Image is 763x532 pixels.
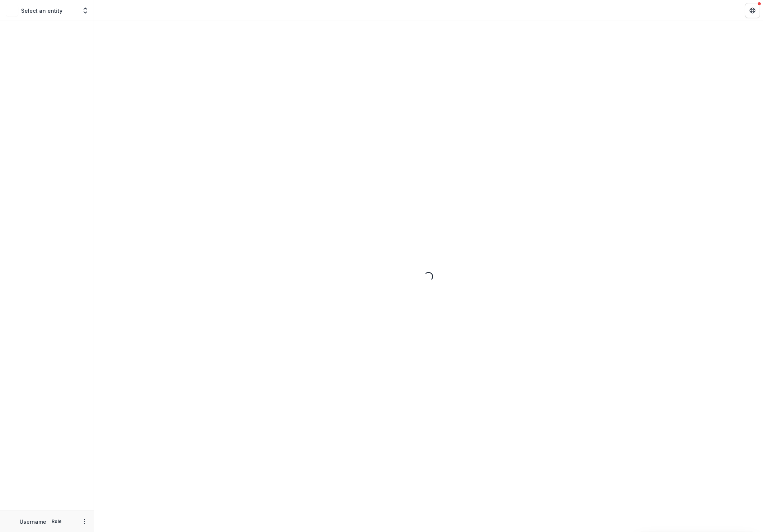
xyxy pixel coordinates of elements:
button: Get Help [745,3,760,18]
button: Open entity switcher [80,3,91,18]
p: Select an entity [21,7,62,15]
p: Username [20,518,46,526]
button: More [80,517,89,526]
p: Role [49,518,64,525]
